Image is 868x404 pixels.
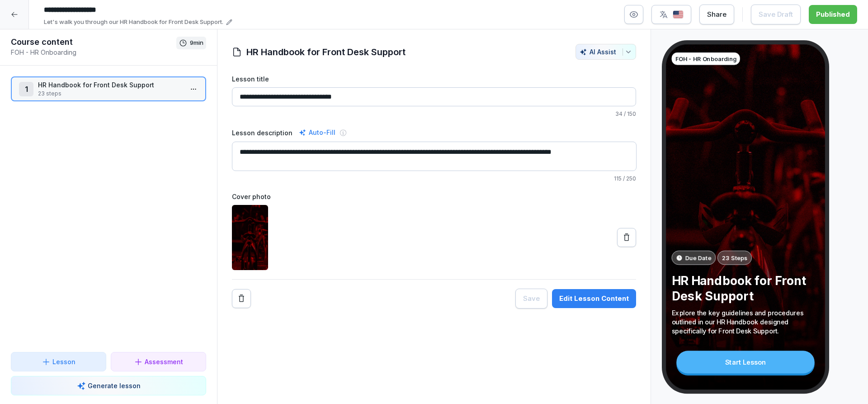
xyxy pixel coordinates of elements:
[38,80,183,90] p: HR Handbook for Front Desk Support
[707,10,726,19] div: Share
[722,253,747,262] p: 23 Steps
[676,351,815,373] div: Start Lesson
[297,127,337,138] div: Auto-Fill
[552,289,636,308] button: Edit Lesson Content
[232,110,636,118] p: / 150
[672,273,820,304] p: HR Handbook for Front Desk Support
[580,48,632,56] div: AI Assist
[190,38,203,48] p: 9 min
[111,352,206,371] button: Assessment
[11,48,176,57] p: FOH - HR Onboarding
[19,82,33,96] div: 1
[232,175,636,183] p: / 250
[38,90,183,98] p: 23 steps
[246,45,406,59] h1: HR Handbook for Front Desk Support
[52,357,75,366] p: Lesson
[11,76,206,101] div: 1HR Handbook for Front Desk Support23 steps
[232,128,292,138] label: Lesson description
[615,110,623,117] span: 34
[88,381,141,390] p: Generate lesson
[699,5,734,24] button: Share
[559,294,629,304] div: Edit Lesson Content
[816,10,850,19] div: Published
[673,10,684,19] img: us.svg
[809,5,857,24] button: Published
[672,309,820,335] p: Explore the key guidelines and procedures outlined in our HR Handbook designed specifically for F...
[232,74,636,84] label: Lesson title
[685,253,711,262] p: Due Date
[232,205,268,270] img: clp7361pl00043b6y3ua9wjnk.jpg
[11,352,106,371] button: Lesson
[11,376,206,395] button: Generate lesson
[232,289,251,308] button: Remove
[232,192,636,201] label: Cover photo
[523,294,540,304] div: Save
[515,289,547,309] button: Save
[145,357,183,366] p: Assessment
[11,37,176,48] h1: Course content
[751,5,801,24] button: Save Draft
[675,54,736,63] p: FOH - HR Onboarding
[576,44,636,60] button: AI Assist
[44,18,223,27] p: Let's walk you through our HR Handbook for Front Desk Support.
[614,175,622,182] span: 115
[759,10,793,19] div: Save Draft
